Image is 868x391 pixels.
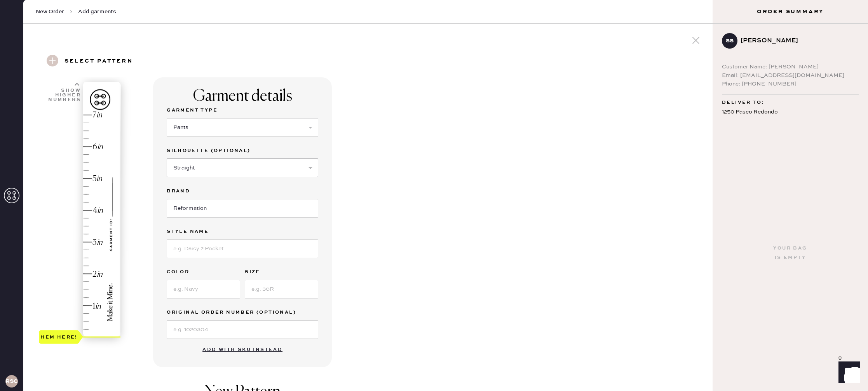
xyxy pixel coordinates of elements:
[167,146,318,155] label: Silhouette (optional)
[722,80,859,88] div: Phone: [PHONE_NUMBER]
[722,107,859,127] div: 1250 Paseo Redondo Burbank , CA 91501
[193,87,292,106] div: Garment details
[167,308,318,317] label: Original Order Number (Optional)
[92,110,96,120] div: 7
[245,267,318,277] label: Size
[167,106,318,115] label: Garment Type
[64,55,133,68] h3: Select pattern
[167,280,240,298] input: e.g. Navy
[773,244,807,262] div: Your bag is empty
[722,98,764,107] span: Deliver to:
[167,267,240,277] label: Color
[47,88,81,102] div: Show higher numbers
[96,110,102,120] div: in
[713,8,868,16] h3: Order Summary
[40,332,78,342] div: Hem here!
[831,356,865,389] iframe: Front Chat
[167,199,318,218] input: Brand name
[722,63,859,71] div: Customer Name: [PERSON_NAME]
[83,82,120,337] img: image
[245,280,318,298] input: e.g. 30R
[36,8,64,16] span: New Order
[167,187,318,196] label: Brand
[167,320,318,339] input: e.g. 1020304
[726,38,734,44] h3: SS
[78,8,116,16] span: Add garments
[741,36,852,45] div: [PERSON_NAME]
[722,71,859,80] div: Email: [EMAIL_ADDRESS][DOMAIN_NAME]
[5,379,18,384] h3: RSCA
[167,239,318,258] input: e.g. Daisy 2 Pocket
[167,227,318,236] label: Style name
[198,342,287,358] button: Add with SKU instead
